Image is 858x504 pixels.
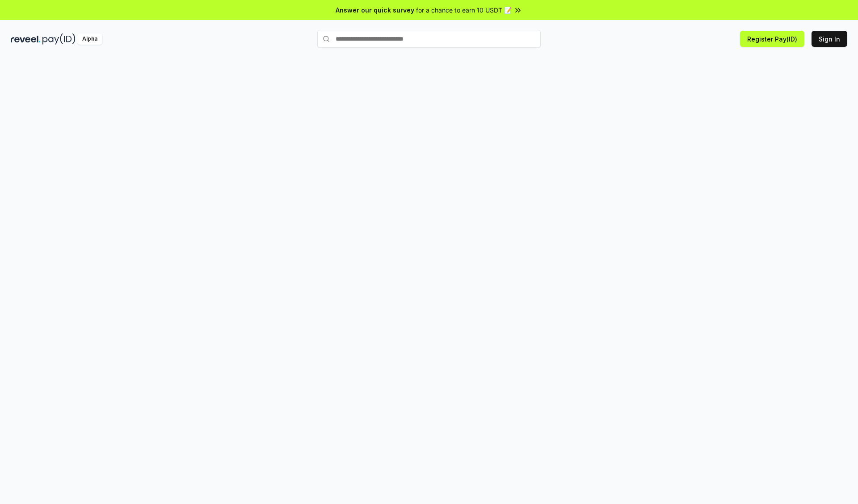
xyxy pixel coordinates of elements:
span: Answer our quick survey [336,5,414,15]
button: Sign In [812,31,847,47]
button: Register Pay(ID) [740,31,804,47]
img: pay_id [42,33,76,45]
img: reveel_dark [11,33,41,45]
span: for a chance to earn 10 USDT 📝 [416,5,512,15]
div: Alpha [77,33,102,45]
